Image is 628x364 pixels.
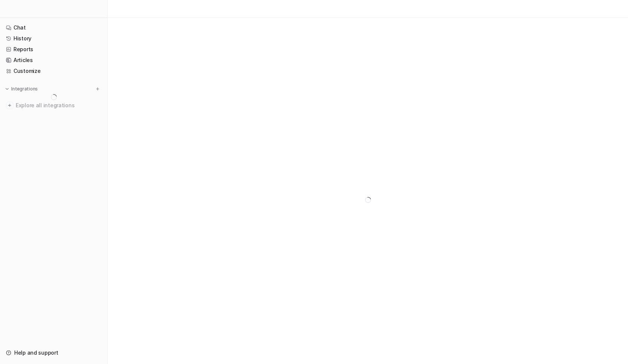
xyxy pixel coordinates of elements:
a: History [3,33,104,44]
img: menu_add.svg [95,86,100,92]
a: Help and support [3,348,104,358]
span: Explore all integrations [16,99,101,111]
a: Explore all integrations [3,100,104,111]
a: Chat [3,22,104,33]
p: Integrations [11,86,38,92]
img: explore all integrations [6,102,13,109]
img: expand menu [4,86,10,92]
button: Integrations [3,85,40,93]
a: Customize [3,66,104,76]
a: Articles [3,55,104,65]
a: Reports [3,44,104,55]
